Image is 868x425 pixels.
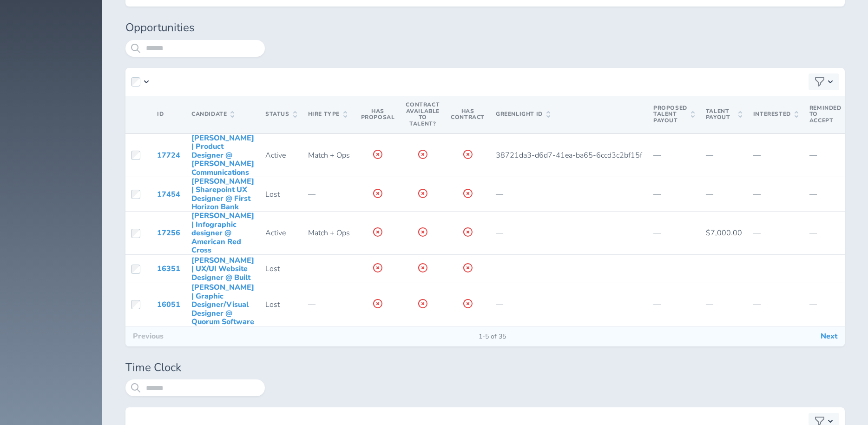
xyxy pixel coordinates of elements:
[308,300,350,309] p: —
[706,265,742,273] p: —
[753,264,761,274] span: —
[157,264,180,274] a: 16351
[496,300,642,309] p: —
[308,190,350,199] p: —
[265,111,297,118] span: Status
[809,228,817,238] span: —
[653,229,695,237] p: —
[265,189,280,199] span: Lost
[265,299,280,310] span: Lost
[809,299,817,310] span: —
[496,190,642,199] p: —
[813,326,845,346] button: Next
[125,21,845,34] h1: Opportunities
[653,265,695,273] p: —
[157,228,180,238] a: 17256
[706,108,742,121] span: Talent Payout
[653,190,695,199] p: —
[157,189,180,199] a: 17454
[191,211,254,255] a: [PERSON_NAME] | Infographic designer @ American Red Cross
[191,111,234,118] span: Candidate
[451,107,485,121] span: Has Contract
[191,255,254,283] a: [PERSON_NAME] | UX/UI Website Designer @ Built
[706,151,742,159] p: —
[706,228,742,238] span: $7,000.00
[191,133,254,178] a: [PERSON_NAME] | Product Designer @ [PERSON_NAME] Communications
[753,111,798,118] span: Interested
[809,189,817,199] span: —
[706,300,742,309] p: —
[809,264,817,274] span: —
[406,101,440,127] span: Contract Available to Talent?
[653,105,695,124] span: Proposed Talent Payout
[361,107,395,121] span: Has Proposal
[308,228,350,238] span: Match + Ops
[496,265,642,273] p: —
[191,282,254,327] a: [PERSON_NAME] | Graphic Designer/Visual Designer @ Quorum Software
[157,150,180,160] a: 17724
[653,151,695,159] p: —
[496,229,642,237] p: —
[653,300,695,309] p: —
[753,299,761,310] span: —
[308,265,350,273] p: —
[496,150,642,160] span: 38721da3-d6d7-41ea-ba65-6ccd3c2bf15f
[265,264,280,274] span: Lost
[706,190,742,199] p: —
[265,228,286,238] span: Active
[125,326,171,346] button: Previous
[157,110,164,118] span: ID
[308,150,350,160] span: Match + Ops
[471,333,513,340] span: 1-5 of 35
[157,299,180,310] a: 16051
[125,361,845,374] h1: Time Clock
[265,150,286,160] span: Active
[809,150,817,160] span: —
[809,105,849,124] span: Reminded To Accept
[753,150,761,160] span: —
[753,189,761,199] span: —
[308,111,347,118] span: Hire Type
[496,111,550,118] span: Greenlight Id
[753,228,761,238] span: —
[191,176,254,212] a: [PERSON_NAME] | Sharepoint UX Designer @ First Horizon Bank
